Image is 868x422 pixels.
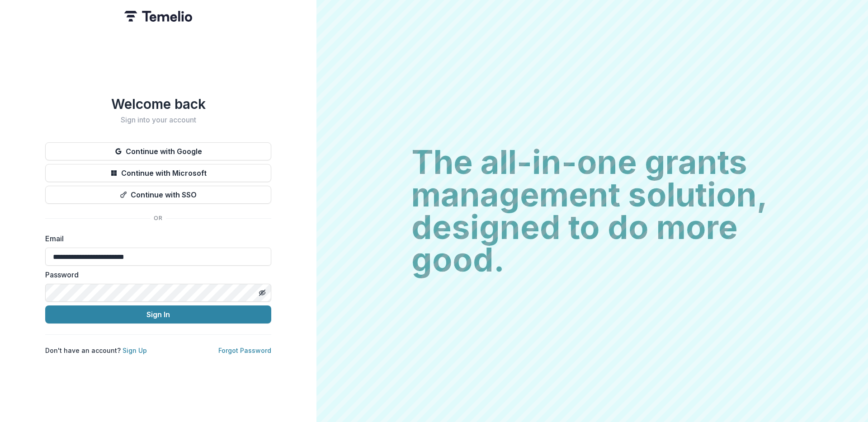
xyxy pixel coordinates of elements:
a: Sign Up [123,347,147,354]
button: Sign In [45,305,271,324]
p: Don't have an account? [45,346,147,355]
img: Temelio [124,11,192,22]
button: Toggle password visibility [255,286,269,300]
label: Password [45,269,266,280]
a: Forgot Password [218,347,271,354]
h2: Sign into your account [45,116,271,124]
button: Continue with Microsoft [45,164,271,182]
h1: Welcome back [45,96,271,112]
button: Continue with SSO [45,186,271,204]
button: Continue with Google [45,142,271,160]
label: Email [45,233,266,244]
